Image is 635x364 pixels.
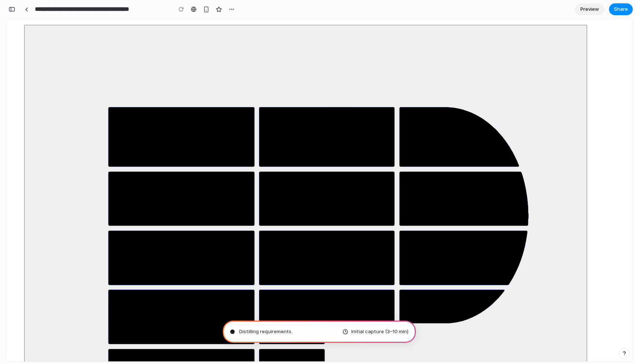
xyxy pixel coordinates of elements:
[580,6,599,13] span: Preview
[575,3,605,15] a: Preview
[239,328,293,335] span: Distilling requirements .
[614,6,628,13] span: Share
[351,328,408,335] span: Initial capture (3–10 min)
[609,3,633,15] button: Share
